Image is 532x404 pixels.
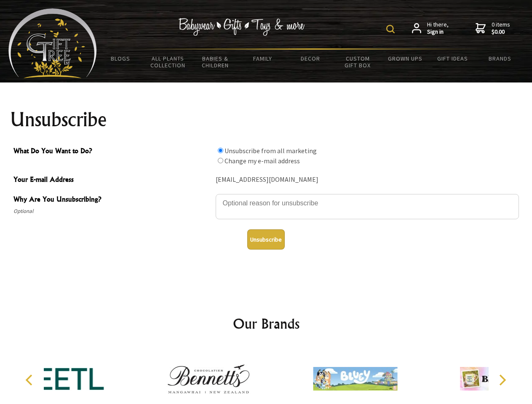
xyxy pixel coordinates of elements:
[144,50,192,74] a: All Plants Collection
[429,50,476,67] a: Gift Ideas
[13,174,211,186] span: Your E-mail Address
[218,158,223,163] input: What Do You Want to Do?
[225,157,300,165] label: Change my e-mail address
[13,206,211,216] span: Optional
[13,146,211,158] span: What Do You Want to Do?
[192,50,239,74] a: Babies & Children
[10,109,522,130] h1: Unsubscribe
[334,50,382,74] a: Custom Gift Box
[476,21,510,36] a: 0 items$0.00
[8,8,97,78] img: Babyware - Gifts - Toys and more...
[412,21,449,36] a: Hi there,Sign in
[427,28,449,36] strong: Sign in
[386,25,395,33] img: product search
[218,148,223,153] input: What Do You Want to Do?
[239,50,287,67] a: Family
[21,371,40,389] button: Previous
[17,314,516,334] h2: Our Brands
[216,194,519,219] textarea: Why Are You Unsubscribing?
[492,21,510,36] span: 0 items
[286,50,334,67] a: Decor
[492,28,510,36] strong: $0.00
[247,229,285,250] button: Unsubscribe
[97,50,144,67] a: BLOGS
[493,371,511,389] button: Next
[476,50,524,67] a: Brands
[179,18,305,36] img: Babywear - Gifts - Toys & more
[13,194,211,206] span: Why Are You Unsubscribing?
[427,21,449,36] span: Hi there,
[225,146,317,155] label: Unsubscribe from all marketing
[216,173,519,186] div: [EMAIL_ADDRESS][DOMAIN_NAME]
[381,50,429,67] a: Grown Ups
